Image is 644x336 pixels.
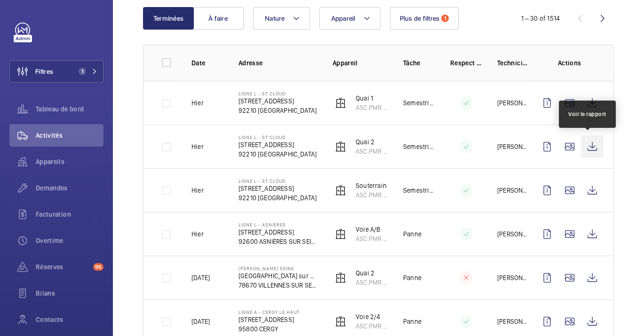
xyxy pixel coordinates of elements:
p: [STREET_ADDRESS] [239,315,300,324]
img: elevator.svg [335,97,346,109]
p: ASC.PMR 3202 [356,147,388,156]
p: [PERSON_NAME] [497,273,529,282]
p: Semestrielle [403,186,435,195]
p: 92210 [GEOGRAPHIC_DATA] [239,149,317,159]
p: Technicien [497,58,529,68]
p: ASC.PMR 3047 [356,321,388,331]
button: À faire [193,7,244,30]
p: [DATE] [191,317,210,326]
p: Panne [403,317,421,326]
p: Semestrielle [403,142,435,151]
p: Respect délai [450,58,482,68]
button: Terminées [143,7,194,30]
img: elevator.svg [335,316,346,327]
p: Hier [191,229,204,239]
span: Tableau de bord [36,104,103,114]
span: Appareil [331,15,356,22]
span: Activités [36,131,103,140]
p: [STREET_ADDRESS] [239,227,318,237]
p: ASC.PMR 3554 [356,278,388,287]
p: Panne [403,229,421,239]
span: 96 [93,263,103,271]
img: elevator.svg [335,185,346,196]
p: Ligne L - ST CLOUD [239,134,317,140]
p: 92210 [GEOGRAPHIC_DATA] [239,106,317,115]
p: ASC.PMR 3201 [356,103,388,112]
p: Ligne L - ASNIERES [239,222,318,227]
p: 95800 CERGY [239,324,300,334]
p: [STREET_ADDRESS] [239,140,317,149]
p: Quai 1 [356,94,388,103]
p: Panne [403,273,421,282]
span: 1 [441,15,449,22]
p: Appareil [333,58,388,68]
div: 1 – 30 of 1514 [521,14,560,23]
p: 78670 VILLENNES SUR SEINE [239,281,318,290]
p: Hier [191,98,204,108]
button: Filtres1 [9,60,103,83]
span: Appareils [36,157,103,166]
span: Facturation [36,210,103,219]
span: Demandes [36,183,103,193]
p: Hier [191,186,204,195]
p: [PERSON_NAME] SEINE [239,266,318,271]
p: Ligne L - ST CLOUD [239,178,317,184]
img: elevator.svg [335,272,346,283]
p: [GEOGRAPHIC_DATA] sur Seine [239,271,318,281]
p: Quai 2 [356,268,388,278]
span: Nature [265,15,285,22]
p: Souterrain [356,181,388,190]
p: [PERSON_NAME] [497,142,529,151]
p: 92210 [GEOGRAPHIC_DATA] [239,193,317,203]
span: Overtime [36,236,103,245]
p: [PERSON_NAME] [497,229,529,239]
p: Quai 2 [356,137,388,147]
p: Ligne A - CERGY LE HAUT [239,309,300,315]
p: Date [191,58,223,68]
span: Plus de filtres [400,15,440,22]
p: Voie A/B [356,225,388,234]
p: [STREET_ADDRESS] [239,184,317,193]
p: Hier [191,142,204,151]
button: Nature [253,7,310,30]
p: [PERSON_NAME] [497,98,529,108]
img: elevator.svg [335,228,346,240]
p: 92600 ASNIÈRES SUR SEINE [239,237,318,246]
p: [PERSON_NAME] [497,186,529,195]
img: elevator.svg [335,141,346,152]
button: Plus de filtres1 [390,7,459,30]
p: Actions [544,58,595,68]
p: [STREET_ADDRESS] [239,96,317,106]
div: Voir le rapport [568,110,606,118]
span: Filtres [35,67,53,76]
p: Adresse [239,58,318,68]
p: [PERSON_NAME] [497,317,529,326]
p: Semestrielle [403,98,435,108]
p: Tâche [403,58,435,68]
button: Appareil [319,7,381,30]
span: 1 [79,68,86,75]
p: [DATE] [191,273,210,282]
p: Voie 2/4 [356,312,388,321]
p: Ligne L - ST CLOUD [239,91,317,96]
p: ASC.PMR 3001 [356,234,388,243]
span: Bilans [36,289,103,298]
p: ASC.PMR 3200 [356,190,388,200]
span: Contacts [36,315,103,324]
span: Réserves [36,262,89,272]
